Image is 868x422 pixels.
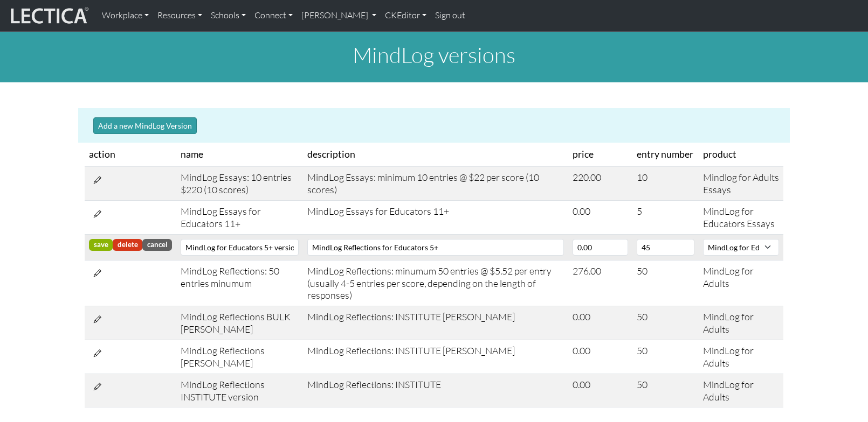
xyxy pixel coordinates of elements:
th: action [85,143,176,167]
div: 276.00 [573,265,628,277]
div: MindLog Reflections: 50 entries minumum [181,265,299,290]
a: CKEditor [381,4,431,27]
div: MindLog for Adults [703,265,779,290]
div: MindLog Essays: minimum 10 entries @ $22 per score (10 scores) [307,171,564,196]
badge: delete [113,239,142,251]
div: 0.00 [573,378,628,391]
a: Workplace [98,4,153,27]
div: MindLog for Educators Essays [703,205,779,230]
div: 50 [637,311,694,323]
div: MindLog for Adults [703,344,779,369]
div: Mindlog for Adults Essays [703,171,779,196]
div: MindLog Essays for Educators 11+ [307,205,564,217]
div: MindLog Reflections BULK [PERSON_NAME] [181,311,299,335]
div: 0.00 [573,311,628,323]
div: MindLog Reflections: INSTITUTE [307,378,564,391]
div: MindLog for Adults [703,378,779,403]
a: Schools [206,4,250,27]
th: price [568,143,632,167]
div: 50 [637,265,694,277]
th: product [699,143,783,167]
a: Sign out [431,4,470,27]
div: MindLog Reflections [PERSON_NAME] [181,344,299,369]
div: 50 [637,378,694,391]
div: MindLog Reflections INSTITUTE version [181,378,299,403]
div: 0.00 [573,344,628,357]
div: MindLog Reflections: INSTITUTE [PERSON_NAME] [307,311,564,323]
th: entry number [632,143,699,167]
div: MindLog for Adults [703,311,779,335]
div: 50 [637,344,694,357]
img: lecticalive [8,5,89,26]
badge: save [89,239,113,251]
div: MindLog Reflections: minumum 50 entries @ $5.52 per entry (usually 4-5 entries per score, dependi... [307,265,564,302]
div: MindLog Essays for Educators 11+ [181,205,299,230]
a: Connect [250,4,297,27]
a: [PERSON_NAME] [297,4,381,27]
div: 5 [637,205,694,217]
th: description [303,143,568,167]
div: 220.00 [573,171,628,184]
th: name [176,143,303,167]
div: 10 [637,171,694,184]
div: MindLog Reflections: INSTITUTE [PERSON_NAME] [307,344,564,357]
button: Add a new MindLog Version [93,117,197,134]
a: Resources [153,4,206,27]
div: 0.00 [573,205,628,217]
badge: cancel [142,239,172,251]
div: MindLog Essays: 10 entries $220 (10 scores) [181,171,299,196]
